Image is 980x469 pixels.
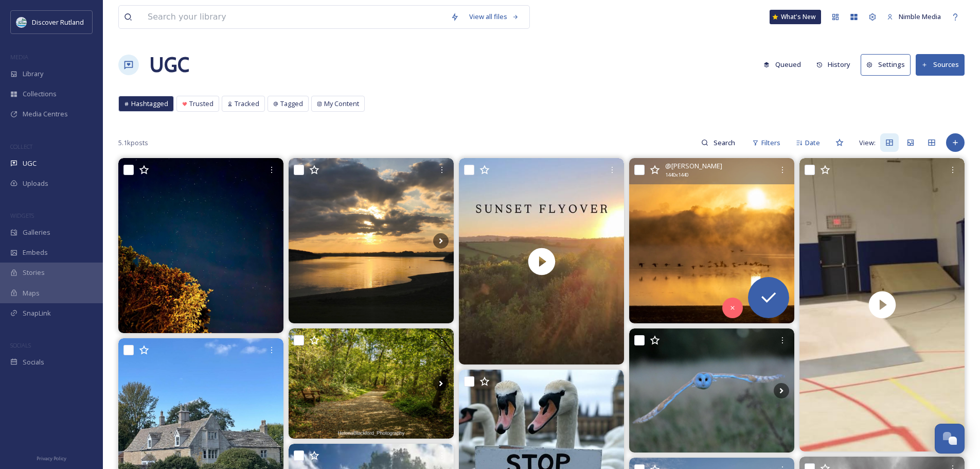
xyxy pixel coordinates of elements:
[811,55,856,75] button: History
[811,55,861,75] a: History
[149,49,189,80] a: UGC
[861,54,911,75] button: Settings
[23,89,57,99] span: Collections
[799,158,965,451] img: thumbnail
[629,158,794,323] img: The rush hour at the Eyebrook reservoir yesterday morning. Somewhat nicer than the real rush hour...
[23,159,37,168] span: UGC
[23,357,44,367] span: Socials
[189,99,213,109] span: Trusted
[799,158,965,451] video: Resilience is a core value at ASC. Learned through skateboarding, applied through life.#allenstre...
[23,308,51,318] span: SnapLink
[805,138,820,148] span: Date
[37,451,66,464] a: Privacy Policy
[23,248,48,257] span: Embeds
[899,12,941,21] span: Nimble Media
[289,158,454,323] img: 🌊✨ В 1970-х было принято трудное решение — затопить две деревни ради создания Рутланд-Уотер, само...
[464,7,524,27] a: View all files
[770,10,821,24] a: What's New
[10,53,28,61] span: MEDIA
[118,158,283,333] img: It looks like a faint aurora borealis tonight in Oakham. There was too much light in around but I...
[37,455,66,462] span: Privacy Policy
[10,341,31,349] span: SOCIALS
[861,54,916,75] a: Settings
[131,99,168,109] span: Hashtagged
[235,99,259,109] span: Tracked
[10,143,32,150] span: COLLECT
[859,138,876,148] span: View:
[761,138,780,148] span: Filters
[23,69,43,79] span: Library
[459,158,624,364] video: GOLDEN HOUR Sunset flyover at Rocket Lodge & The Longhouse 🌅 #rutland #septembersunset #goldenhou...
[289,328,454,439] img: A walk at Barnsdale Woods today #barnsdalewoods #rutlandwater #countrywalks
[32,18,84,27] span: Discover Rutland
[459,158,624,364] img: thumbnail
[324,99,359,109] span: My Content
[665,161,722,171] span: @ [PERSON_NAME]
[23,268,45,277] span: Stories
[280,99,303,109] span: Tagged
[629,328,794,453] img: It’s been a challenging year for the barn owls so nice to catch up with an old friend this mornin...
[882,7,946,27] a: Nimble Media
[10,212,34,219] span: WIDGETS
[758,55,811,75] a: Queued
[708,132,742,153] input: Search
[16,17,27,27] img: DiscoverRutlandlog37F0B7.png
[758,55,806,75] button: Queued
[665,171,688,179] span: 1440 x 1440
[23,179,48,188] span: Uploads
[23,109,68,119] span: Media Centres
[23,288,40,298] span: Maps
[916,54,965,75] button: Sources
[142,6,446,28] input: Search your library
[23,228,50,237] span: Galleries
[118,138,148,148] span: 5.1k posts
[935,424,965,454] button: Open Chat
